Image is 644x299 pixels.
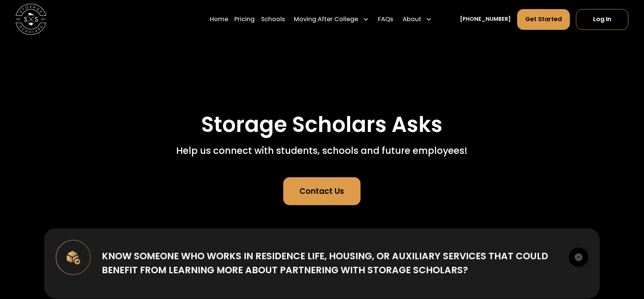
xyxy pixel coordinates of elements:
[15,4,46,35] img: Storage Scholars main logo
[283,177,361,205] a: Contact Us
[15,4,46,35] a: home
[378,9,393,30] a: FAQs
[177,144,468,158] div: Help us connect with students, schools and future employees!
[294,15,358,24] div: Moving After College
[517,9,570,30] a: Get Started
[261,9,285,30] a: Schools
[400,9,435,30] div: About
[291,9,372,30] div: Moving After College
[102,249,557,277] div: Know someone who works in Residence Life, Housing, or Auxiliary Services that could benefit from ...
[234,9,255,30] a: Pricing
[403,15,421,24] div: About
[460,15,511,23] a: [PHONE_NUMBER]
[210,9,228,30] a: Home
[576,9,629,30] a: Log In
[201,113,443,136] h1: Storage Scholars Asks
[300,186,344,197] div: Contact Us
